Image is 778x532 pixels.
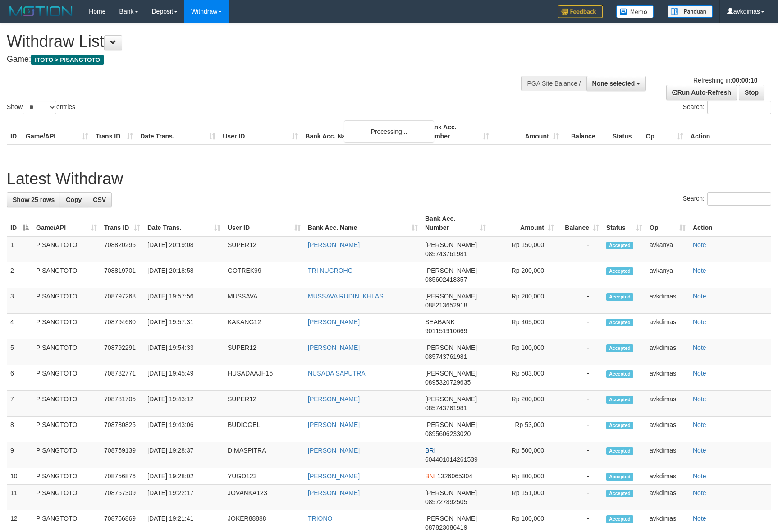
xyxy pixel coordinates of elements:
td: Rp 405,000 [490,314,558,339]
th: Date Trans. [137,119,219,145]
td: Rp 200,000 [490,288,558,314]
td: avkdimas [646,485,689,510]
span: SEABANK [425,318,455,326]
a: [PERSON_NAME] [308,318,360,326]
td: Rp 200,000 [490,391,558,417]
td: KAKANG12 [224,314,304,339]
span: Copy 085743761981 to clipboard [425,353,467,360]
span: Copy 085602418357 to clipboard [425,276,467,283]
th: Balance [563,119,609,145]
th: Op [642,119,687,145]
a: TRIONO [308,515,332,522]
td: 4 [7,314,32,339]
a: Note [693,515,706,522]
td: - [558,288,603,314]
td: avkdimas [646,339,689,365]
span: Refreshing in: [693,77,757,84]
td: [DATE] 19:28:37 [144,442,224,468]
a: Note [693,489,706,496]
td: avkdimas [646,314,689,339]
span: [PERSON_NAME] [425,395,477,403]
td: JOVANKA123 [224,485,304,510]
th: Status: activate to sort column ascending [603,211,646,236]
th: Op: activate to sort column ascending [646,211,689,236]
span: Accepted [606,490,633,497]
a: Note [693,344,706,351]
td: 7 [7,391,32,417]
span: Copy 085727892505 to clipboard [425,498,467,505]
span: Accepted [606,242,633,249]
th: Bank Acc. Number [422,119,492,145]
td: avkdimas [646,468,689,485]
td: PISANGTOTO [32,442,101,468]
td: 1 [7,236,32,262]
span: Accepted [606,473,633,481]
span: Copy 901151910669 to clipboard [425,327,467,335]
td: 708781705 [101,391,144,417]
span: [PERSON_NAME] [425,489,477,496]
a: Note [693,370,706,377]
th: Trans ID [92,119,137,145]
label: Search: [683,101,771,114]
a: Note [693,241,706,248]
td: Rp 200,000 [490,262,558,288]
td: 708797268 [101,288,144,314]
td: 708820295 [101,236,144,262]
td: PISANGTOTO [32,485,101,510]
a: Note [693,395,706,403]
a: MUSSAVA RUDIN IKHLAS [308,293,384,300]
td: - [558,391,603,417]
td: 9 [7,442,32,468]
th: Game/API [22,119,92,145]
td: PISANGTOTO [32,314,101,339]
td: 708792291 [101,339,144,365]
div: PGA Site Balance / [521,76,586,91]
td: PISANGTOTO [32,468,101,485]
span: [PERSON_NAME] [425,293,477,300]
img: MOTION_logo.png [7,5,75,18]
img: panduan.png [668,5,713,18]
td: PISANGTOTO [32,262,101,288]
span: Copy 604401014261539 to clipboard [425,456,478,463]
td: YUGO123 [224,468,304,485]
img: Feedback.jpg [558,5,603,18]
th: Status [609,119,642,145]
span: Copy 085743761981 to clipboard [425,404,467,412]
td: DIMASPITRA [224,442,304,468]
th: Date Trans.: activate to sort column ascending [144,211,224,236]
span: Accepted [606,447,633,455]
td: 8 [7,417,32,442]
td: - [558,442,603,468]
span: CSV [93,196,106,203]
img: Button%20Memo.svg [616,5,654,18]
h4: Game: [7,55,510,64]
th: ID: activate to sort column descending [7,211,32,236]
td: 11 [7,485,32,510]
th: ID [7,119,22,145]
td: [DATE] 19:54:33 [144,339,224,365]
td: SUPER12 [224,391,304,417]
td: Rp 150,000 [490,236,558,262]
td: [DATE] 19:45:49 [144,365,224,391]
td: avkanya [646,262,689,288]
th: User ID [219,119,302,145]
td: [DATE] 19:43:06 [144,417,224,442]
a: Copy [60,192,87,207]
strong: 00:00:10 [732,77,757,84]
td: Rp 151,000 [490,485,558,510]
a: [PERSON_NAME] [308,344,360,351]
span: Accepted [606,293,633,301]
span: Copy [66,196,82,203]
td: - [558,417,603,442]
td: avkdimas [646,391,689,417]
td: Rp 53,000 [490,417,558,442]
span: Copy 087823086419 to clipboard [425,524,467,531]
input: Search: [707,192,771,206]
span: BNI [425,472,435,480]
th: Trans ID: activate to sort column ascending [101,211,144,236]
span: Copy 088213652918 to clipboard [425,302,467,309]
th: User ID: activate to sort column ascending [224,211,304,236]
a: Show 25 rows [7,192,60,207]
td: [DATE] 19:28:02 [144,468,224,485]
td: - [558,236,603,262]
